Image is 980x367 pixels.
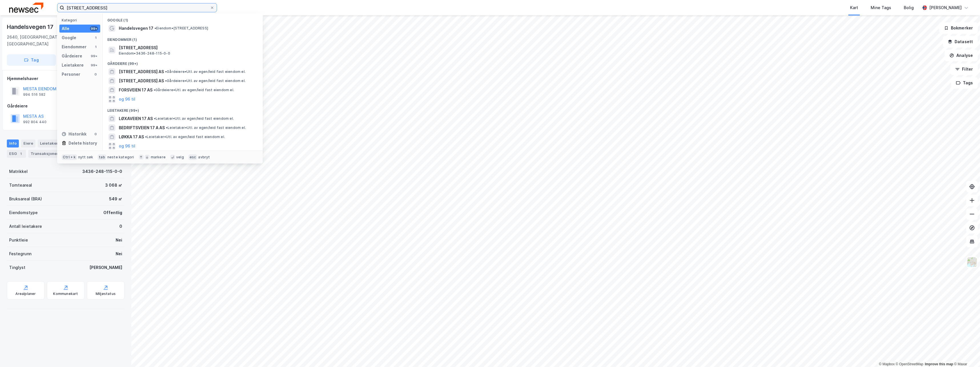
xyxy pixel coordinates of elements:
div: 99+ [90,26,98,31]
span: Leietaker • Utl. av egen/leid fast eiendom el. [145,135,225,139]
div: Antall leietakere [9,223,42,230]
div: Hjemmelshaver [7,75,124,82]
div: Eiere [21,139,35,147]
div: Kontrollprogram for chat [951,340,980,367]
div: Gårdeiere (99+) [103,57,263,67]
span: • [166,125,168,130]
div: 0 [119,223,122,230]
div: Matrikkel [9,168,28,175]
span: • [145,135,147,139]
div: 1 [93,45,98,49]
div: Eiendommer (1) [103,33,263,43]
input: Søk på adresse, matrikkel, gårdeiere, leietakere eller personer [64,3,210,12]
span: Eiendom • [STREET_ADDRESS] [154,26,208,31]
div: Info [7,139,19,147]
span: [STREET_ADDRESS] [119,44,256,51]
div: velg [176,155,184,159]
button: Bokmerker [939,22,978,34]
div: Alle [62,25,69,32]
div: Google [62,34,76,41]
div: 994 516 582 [23,92,45,97]
div: markere [151,155,166,159]
button: Datasett [943,36,978,47]
button: Filter [950,63,978,75]
span: • [165,79,167,83]
span: • [154,26,156,30]
div: neste kategori [107,155,134,159]
div: 1 [93,35,98,40]
div: Personer [62,71,80,78]
span: FORSVEIEN 17 AS [119,87,152,93]
div: Punktleie [9,237,28,244]
div: Kart [850,4,858,11]
div: 99+ [90,54,98,58]
div: 1 [18,151,24,157]
span: • [154,88,155,92]
span: BEDRIFTSVEIEN 17 A AS [119,124,165,131]
div: Ctrl + k [62,154,77,160]
div: Kommunekart [53,292,78,296]
a: Improve this map [925,362,953,366]
div: Eiendomstype [9,209,38,216]
img: Z [967,257,977,268]
span: Leietaker • Utl. av egen/leid fast eiendom el. [154,116,234,121]
div: Nei [116,237,122,244]
div: Miljøstatus [96,292,116,296]
button: Tags [951,77,978,89]
div: 549 ㎡ [109,196,122,202]
div: Mine Tags [871,4,891,11]
div: esc [188,154,197,160]
div: [PERSON_NAME] [929,4,962,11]
span: Gårdeiere • Utl. av egen/leid fast eiendom el. [154,88,234,92]
span: LØXAVEIEN 17 AS [119,115,153,122]
span: • [165,69,167,74]
div: avbryt [198,155,210,159]
span: Handelsvegen 17 [119,25,153,32]
div: [PERSON_NAME] [89,264,122,271]
div: 2640, [GEOGRAPHIC_DATA], [GEOGRAPHIC_DATA] [7,34,91,47]
div: Historikk [62,131,87,137]
div: Offentlig [103,209,122,216]
div: Leietakere [62,62,84,69]
div: Bolig [904,4,914,11]
div: Google (1) [103,13,263,24]
div: Gårdeiere [62,53,82,59]
div: Transaksjoner [28,150,67,158]
span: LØKKA 17 AS [119,133,144,140]
span: Gårdeiere • Utl. av egen/leid fast eiendom el. [165,69,246,74]
span: [STREET_ADDRESS] AS [119,77,164,84]
div: 0 [93,132,98,136]
div: Bruksareal (BRA) [9,196,42,202]
div: 3 068 ㎡ [105,182,122,189]
div: nytt søk [78,155,93,159]
button: og 96 til [119,96,135,103]
div: Festegrunn [9,250,31,257]
div: tab [98,154,106,160]
div: Leietakere [38,139,63,147]
img: newsec-logo.f6e21ccffca1b3a03d2d.png [9,3,43,13]
div: Tinglyst [9,264,25,271]
span: Eiendom • 3436-248-115-0-0 [119,51,170,56]
iframe: Chat Widget [951,340,980,367]
a: OpenStreetMap [896,362,923,366]
div: Nei [116,250,122,257]
div: 992 804 440 [23,120,47,124]
button: og 96 til [119,143,135,149]
div: Handelsvegen 17 [7,22,55,31]
button: Tag [7,54,56,66]
div: 0 [93,72,98,77]
span: • [154,116,156,121]
div: Arealplaner [15,292,36,296]
div: Leietakere (99+) [103,104,263,114]
div: ESG [7,150,26,158]
div: Gårdeiere [7,103,124,109]
div: Delete history [69,140,97,147]
div: Kategori [62,18,100,22]
span: Gårdeiere • Utl. av egen/leid fast eiendom el. [165,79,246,83]
span: [STREET_ADDRESS] AS [119,68,164,75]
div: Tomteareal [9,182,32,189]
div: 99+ [90,63,98,67]
div: Eiendommer [62,43,87,50]
a: Mapbox [879,362,895,366]
button: Analyse [945,50,978,61]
